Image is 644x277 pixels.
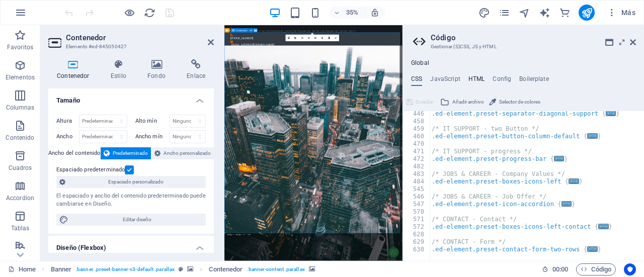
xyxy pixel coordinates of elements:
label: Alto mín [135,118,170,124]
p: Favoritos [7,43,33,51]
h2: Contenedor [66,33,214,42]
button: 35% [329,7,365,19]
div: 572 [404,223,431,231]
div: El espaciado y ancho del contenido predeterminado puede cambiarse en Diseño. [56,192,206,209]
span: ... [554,156,564,161]
span: Contenedor [236,29,247,31]
h4: Fondo [139,59,178,80]
span: Haz clic para seleccionar y doble clic para editar [51,263,72,275]
button: navigator [518,7,530,19]
a: Girar 90° a la derecha [305,34,312,41]
p: Contenido [6,134,34,142]
button: Añadir archivo [439,96,486,108]
span: Haz clic para seleccionar y doble clic para editar [209,263,243,275]
a: Girar 90° a la izquierda [299,34,305,41]
i: Páginas (Ctrl+Alt+S) [499,7,510,19]
h2: Código [431,33,636,42]
label: Espaciado predeterminado [56,164,125,176]
div: 630 [404,246,431,253]
label: Ancho mín [135,134,170,139]
h4: Global [411,59,429,67]
i: Volver a cargar página [144,7,155,19]
i: Navegador [519,7,530,19]
span: Selector de colores [499,96,540,108]
span: Espaciado personalizado [68,176,203,188]
label: Ancho del contenido [48,147,101,159]
button: Más [603,5,639,21]
div: 546 [404,193,431,201]
span: ... [606,111,616,116]
div: 628 [404,231,431,238]
span: . banner-content .parallax [247,263,304,275]
button: Ancho personalizado [151,147,214,159]
h6: Tiempo de la sesión [542,263,569,275]
div: 471 [404,148,431,155]
span: Código [581,263,611,275]
button: Predeterminado [101,147,151,159]
h3: Gestionar (S)CSS, JS y HTML [431,42,616,51]
i: Comercio [559,7,571,19]
a: Confirmar ( Ctrl ⏎ ) [332,34,339,41]
span: ... [588,246,598,252]
button: text_generator [538,7,550,19]
span: Predeterminado [113,147,148,159]
h6: 35% [344,7,360,19]
span: : [559,265,561,273]
label: Altura [56,118,79,124]
h4: HTML [468,75,485,86]
button: pages [498,7,510,19]
div: 472 [404,155,431,163]
span: 00 00 [552,263,568,275]
label: Ancho [56,134,79,139]
div: 460 [404,133,431,140]
span: Añadir archivo [452,96,484,108]
a: Escala de grises [326,34,332,41]
i: Este elemento es un preajuste personalizable [179,266,183,272]
button: Espaciado personalizado [56,176,206,188]
div: 484 [404,178,431,186]
div: 483 [404,170,431,178]
span: Editar diseño [71,214,203,226]
div: 545 [404,186,431,193]
button: reload [143,7,155,19]
div: 459 [404,125,431,133]
h4: CSS [411,75,422,86]
span: ... [561,201,572,207]
button: Haz clic para salir del modo de previsualización y seguir editando [123,7,135,19]
a: Haz clic para cancelar la selección y doble clic para abrir páginas [8,263,36,275]
button: publish [579,5,595,21]
p: Tablas [11,224,30,232]
button: Código [576,263,616,275]
a: Cambiar orientación [312,34,319,41]
p: Elementos [6,73,35,81]
p: Accordion [6,194,34,202]
h4: Diseño (Flexbox) [48,236,214,254]
a: Desenfoque [319,34,326,41]
div: 446 [404,110,431,118]
h4: Contenedor [48,59,102,80]
i: Al redimensionar, ajustar el nivel de zoom automáticamente para ajustarse al dispositivo elegido. [370,8,379,17]
h4: Boilerplate [519,75,549,86]
i: Este elemento contiene un fondo [187,266,193,272]
button: design [478,7,490,19]
span: . banner .preset-banner-v3-default .parallax [75,263,175,275]
a: Selecciona archivos del administrador de archivos, de la galería de fotos o carga archivo(s) [285,34,292,41]
span: Ancho personalizado [164,147,211,159]
div: 570 [404,208,431,216]
div: 571 [404,216,431,223]
button: Selector de colores [488,96,542,108]
i: Publicar [581,7,593,19]
div: 470 [404,140,431,148]
span: ... [599,224,609,229]
button: Editar diseño [56,214,206,226]
button: Usercentrics [624,263,636,275]
p: Columnas [6,104,35,112]
p: Cuadros [9,164,32,172]
button: commerce [558,7,571,19]
span: ... [569,178,579,184]
h4: Tamaño [48,88,214,107]
h4: Enlace [178,59,214,80]
div: 547 [404,201,431,208]
i: AI Writer [539,7,550,19]
h4: JavaScript [430,75,460,86]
